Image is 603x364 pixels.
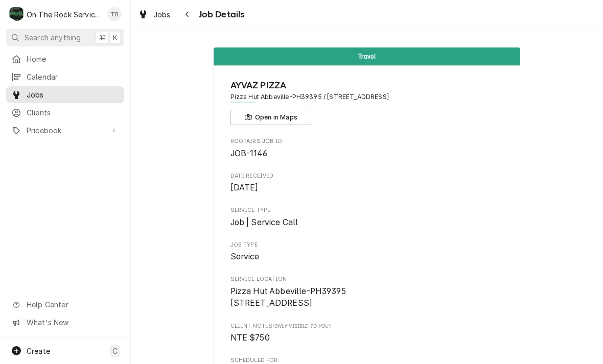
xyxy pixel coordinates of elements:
span: K [113,32,118,43]
span: Service Type [230,216,504,229]
button: Open in Maps [230,110,312,125]
span: Date Received [230,182,504,194]
a: Jobs [6,86,124,103]
span: Job Type [230,241,504,249]
a: Go to What's New [6,314,124,331]
span: Home [27,54,119,64]
div: Date Received [230,172,504,194]
div: TB [107,7,122,21]
span: What's New [27,317,118,328]
div: Status [214,47,520,65]
a: Home [6,51,124,67]
button: Search anything⌘K [6,29,124,46]
span: Date Received [230,172,504,180]
div: Roopairs Job ID [230,137,504,159]
div: Job Type [230,241,504,263]
span: Jobs [27,89,119,100]
span: Help Center [27,299,118,310]
span: Jobs [153,9,171,20]
span: Job | Service Call [230,217,298,227]
div: Service Location [230,275,504,309]
span: Job Details [196,8,245,21]
span: (Only Visible to You) [272,323,330,329]
div: Todd Brady's Avatar [107,7,122,21]
span: Roopairs Job ID [230,148,504,160]
button: Navigate back [179,6,196,22]
span: Service [230,252,260,261]
span: Search anything [25,32,81,43]
div: On The Rock Services [27,9,102,20]
span: Service Location [230,275,504,283]
span: Roopairs Job ID [230,137,504,145]
span: NTE $750 [230,333,270,343]
span: Pricebook [27,125,104,136]
a: Go to Pricebook [6,122,124,139]
span: Service Location [230,285,504,309]
span: ⌘ [99,32,106,43]
div: Client Information [230,79,504,125]
span: Travel [358,53,376,60]
div: [object Object] [230,322,504,344]
a: Clients [6,104,124,121]
span: Service Type [230,206,504,214]
a: Jobs [134,6,175,23]
span: Create [27,347,50,355]
span: Name [230,79,504,92]
div: Service Type [230,206,504,228]
span: JOB-1146 [230,149,267,158]
span: Address [230,92,504,102]
span: Calendar [27,71,119,82]
span: Clients [27,107,119,118]
div: O [9,7,24,21]
span: [object Object] [230,332,504,344]
span: C [112,346,118,356]
a: Calendar [6,68,124,85]
span: Pizza Hut Abbeville-PH39395 [STREET_ADDRESS] [230,286,346,308]
span: Job Type [230,251,504,263]
span: Client Notes [230,322,504,330]
span: [DATE] [230,183,259,192]
div: On The Rock Services's Avatar [9,7,24,21]
a: Go to Help Center [6,296,124,313]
